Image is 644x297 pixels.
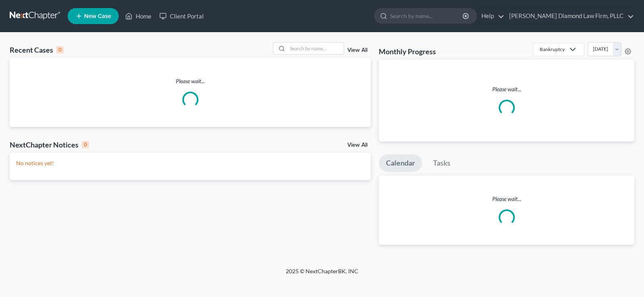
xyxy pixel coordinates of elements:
div: NextChapter Notices [10,140,89,150]
div: Recent Cases [10,45,64,55]
a: Help [477,9,504,23]
a: Home [121,9,155,23]
p: Please wait... [379,195,634,203]
div: Bankruptcy [540,46,565,53]
input: Search by name... [287,43,344,54]
h3: Monthly Progress [379,47,436,56]
p: No notices yet! [16,159,364,167]
p: Please wait... [385,85,628,93]
div: 0 [82,141,89,148]
a: [PERSON_NAME] Diamond Law Firm, PLLC [505,9,634,23]
div: 0 [56,46,64,53]
div: 2025 © NextChapterBK, INC [93,267,551,282]
a: View All [347,47,367,53]
a: Calendar [379,154,422,172]
input: Search by name... [390,8,464,23]
a: Tasks [426,154,458,172]
a: View All [347,142,367,148]
span: New Case [84,13,111,19]
a: Client Portal [155,9,208,23]
p: Please wait... [10,77,371,85]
